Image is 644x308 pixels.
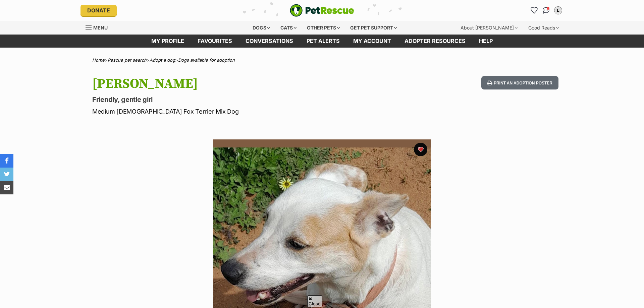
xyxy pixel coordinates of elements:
a: Adopter resources [398,35,472,48]
a: My profile [145,35,191,48]
button: favourite [414,143,427,156]
span: Close [307,295,322,307]
a: Pet alerts [300,35,346,48]
a: Home [92,57,105,63]
a: Adopt a dog [150,57,175,63]
a: Help [472,35,499,48]
div: Cats [276,21,301,35]
img: logo-e224e6f780fb5917bec1dbf3a21bbac754714ae5b6737aabdf751b685950b380.svg [290,4,354,17]
div: About [PERSON_NAME] [456,21,522,35]
a: Conversations [541,5,551,16]
div: Get pet support [345,21,401,35]
div: Dogs [248,21,275,35]
a: conversations [239,35,300,48]
ul: Account quick links [529,5,563,16]
a: PetRescue [290,4,354,17]
div: L [555,7,561,14]
span: Menu [93,25,108,30]
a: Menu [86,21,112,33]
a: Rescue pet search [108,57,147,63]
div: Good Reads [524,21,563,35]
p: Friendly, gentle girl [92,95,376,104]
div: Other pets [302,21,344,35]
a: Favourites [529,5,539,16]
button: My account [553,5,563,16]
button: Print an adoption poster [481,76,558,90]
div: > > > [75,58,569,63]
a: Donate [80,5,117,16]
a: My account [346,35,398,48]
p: Medium [DEMOGRAPHIC_DATA] Fox Terrier Mix Dog [92,107,376,116]
img: chat-41dd97257d64d25036548639549fe6c8038ab92f7586957e7f3b1b290dea8141.svg [543,7,550,14]
a: Favourites [191,35,239,48]
h1: [PERSON_NAME] [92,76,376,91]
a: Dogs available for adoption [178,57,235,63]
